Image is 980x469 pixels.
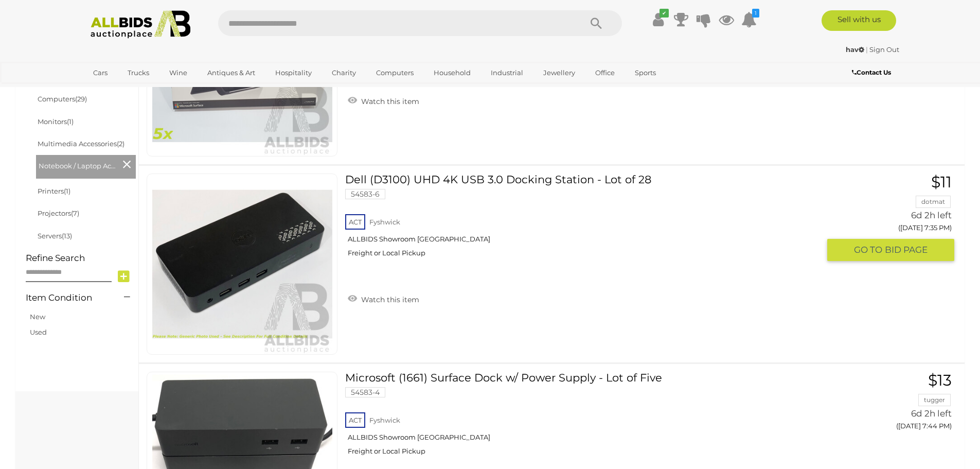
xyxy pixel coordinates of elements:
[30,312,45,321] a: New
[660,9,669,18] i: ✔
[869,45,899,54] a: Sign Out
[67,117,74,126] span: (1)
[835,372,954,436] a: $13 tugger 6d 2h left ([DATE] 7:44 PM)
[75,95,87,103] span: (29)
[359,295,419,304] span: Watch this item
[589,64,621,81] a: Office
[866,45,868,54] span: |
[38,140,124,148] a: Multimedia Accessories(2)
[846,45,864,54] strong: hav
[86,64,114,81] a: Cars
[64,187,70,195] span: (1)
[38,187,70,195] a: Printers(1)
[269,64,318,81] a: Hospitality
[353,372,819,463] a: Microsoft (1661) Surface Dock w/ Power Supply - Lot of Five 54583-4 ACT Fyshwick ALLBIDS Showroom...
[38,209,79,217] a: Projectors(7)
[885,244,928,256] span: BID PAGE
[38,95,87,103] a: Computers(29)
[484,64,530,81] a: Industrial
[427,64,477,81] a: Household
[931,172,952,192] span: $11
[26,253,136,263] h4: Refine Search
[827,239,954,261] button: GO TOBID PAGE
[71,209,79,217] span: (7)
[152,174,332,354] img: 54583-6a.jpg
[345,291,422,306] a: Watch this item
[359,97,419,106] span: Watch this item
[163,64,194,81] a: Wine
[62,232,72,240] span: (13)
[822,10,896,31] a: Sell with us
[26,293,109,303] h4: Item Condition
[852,68,891,76] b: Contact Us
[345,93,422,108] a: Watch this item
[117,140,124,148] span: (2)
[537,64,582,81] a: Jewellery
[39,158,116,172] span: Notebook / Laptop Accessories
[85,10,197,39] img: Allbids.com.au
[854,244,885,256] span: GO TO
[30,328,47,336] a: Used
[752,9,759,18] i: 1
[201,64,262,81] a: Antiques & Art
[928,371,952,390] span: $13
[38,117,74,126] a: Monitors(1)
[628,64,663,81] a: Sports
[835,173,954,262] a: $11 dotmat 6d 2h left ([DATE] 7:35 PM) GO TOBID PAGE
[353,173,819,265] a: Dell (D3100) UHD 4K USB 3.0 Docking Station - Lot of 28 54583-6 ACT Fyshwick ALLBIDS Showroom [GE...
[121,64,156,81] a: Trucks
[852,67,894,78] a: Contact Us
[38,232,72,240] a: Servers(13)
[86,81,173,98] a: [GEOGRAPHIC_DATA]
[651,10,666,29] a: ✔
[741,10,757,29] a: 1
[325,64,363,81] a: Charity
[571,10,622,36] button: Search
[369,64,420,81] a: Computers
[846,45,866,54] a: hav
